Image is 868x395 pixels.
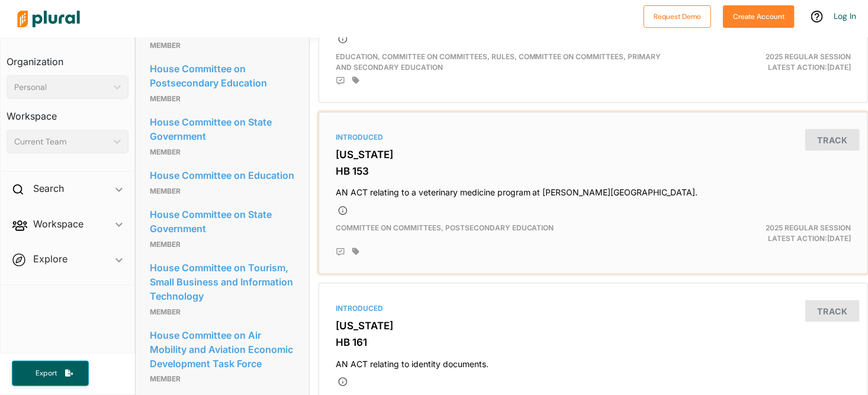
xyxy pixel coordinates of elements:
[766,52,851,61] span: 2025 Regular Session
[723,5,795,28] button: Create Account
[336,336,851,348] h3: HB 161
[644,5,711,28] button: Request Demo
[150,237,294,252] p: Member
[336,76,345,86] div: Add Position Statement
[150,166,294,184] a: House Committee on Education
[336,52,661,72] span: Education, Committee On Committees, Rules, Committee on Committees, Primary and Secondary Education
[336,354,851,370] h4: AN ACT relating to identity documents.
[682,52,860,73] div: Latest Action: [DATE]
[12,361,89,386] button: Export
[682,223,860,244] div: Latest Action: [DATE]
[14,81,109,94] div: Personal
[723,9,795,22] a: Create Account
[766,223,851,232] span: 2025 Regular Session
[805,300,860,322] button: Track
[834,11,856,21] a: Log In
[150,259,294,305] a: House Committee on Tourism, Small Business and Information Technology
[336,320,851,332] h3: [US_STATE]
[150,60,294,92] a: House Committee on Postsecondary Education
[352,76,359,85] div: Add tags
[336,149,851,160] h3: [US_STATE]
[150,113,294,145] a: House Committee on State Government
[150,372,294,387] p: Member
[150,184,294,198] p: Member
[150,92,294,106] p: Member
[336,165,851,177] h3: HB 153
[336,248,345,257] div: Add Position Statement
[336,182,851,198] h4: AN ACT relating to a veterinary medicine program at [PERSON_NAME][GEOGRAPHIC_DATA].
[7,99,128,125] h3: Workspace
[33,182,64,195] h2: Search
[150,326,294,372] a: House Committee on Air Mobility and Aviation Economic Development Task Force
[336,223,554,232] span: Committee On Committees, Postsecondary Education
[150,145,294,159] p: Member
[27,368,65,378] span: Export
[352,248,359,256] div: Add tags
[14,136,109,148] div: Current Team
[805,129,860,151] button: Track
[150,205,294,237] a: House Committee on State Government
[336,303,851,314] div: Introduced
[644,9,711,22] a: Request Demo
[150,305,294,319] p: Member
[7,44,128,70] h3: Organization
[336,132,851,143] div: Introduced
[150,38,294,53] p: Member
